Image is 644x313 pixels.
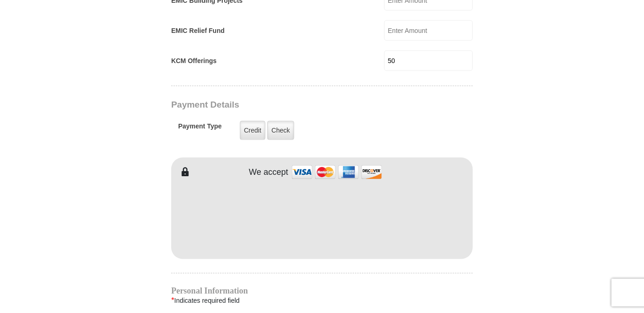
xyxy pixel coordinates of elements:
[171,295,473,307] div: Indicates required field
[171,100,408,110] h3: Payment Details
[267,121,294,140] label: Check
[249,167,289,178] h4: We accept
[384,51,473,71] input: Enter Amount
[171,26,225,36] label: EMIC Relief Fund
[171,56,217,66] label: KCM Offerings
[178,122,222,135] h5: Payment Type
[240,121,265,140] label: Credit
[290,162,383,182] img: credit cards accepted
[171,287,473,295] h4: Personal Information
[384,20,473,41] input: Enter Amount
